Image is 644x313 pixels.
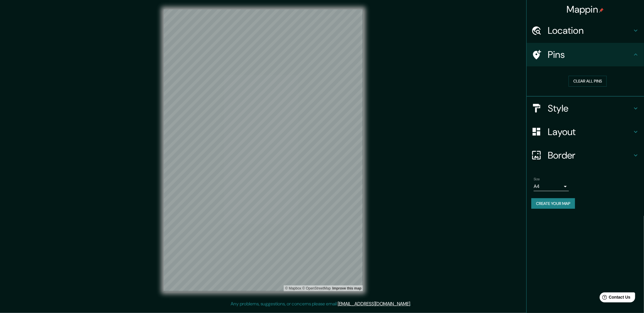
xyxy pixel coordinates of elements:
[302,286,331,290] a: OpenStreetMap
[231,300,411,307] p: Any problems, suggestions, or concerns please email .
[332,286,361,290] a: Map feedback
[569,76,607,87] button: Clear all pins
[534,182,569,191] div: A4
[527,144,644,167] div: Border
[548,126,632,138] h4: Layout
[527,120,644,144] div: Layout
[164,9,363,291] canvas: Map
[285,286,301,290] a: Mapbox
[531,198,575,209] button: Create your map
[534,176,540,181] label: Size
[592,290,638,307] iframe: Help widget launcher
[599,8,604,13] img: pin-icon.png
[411,300,412,307] div: .
[548,102,632,114] h4: Style
[548,25,632,36] h4: Location
[338,301,410,307] a: [EMAIL_ADDRESS][DOMAIN_NAME]
[412,300,413,307] div: .
[548,49,632,60] h4: Pins
[527,97,644,120] div: Style
[527,19,644,42] div: Location
[548,149,632,161] h4: Border
[567,4,604,15] h4: Mappin
[527,43,644,66] div: Pins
